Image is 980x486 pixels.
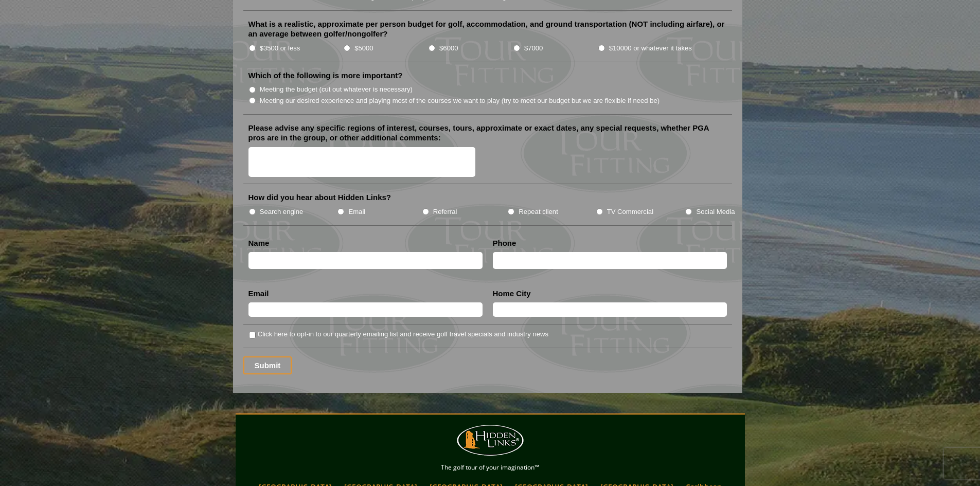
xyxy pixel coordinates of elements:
[248,123,727,143] label: Please advise any specific regions of interest, courses, tours, approximate or exact dates, any s...
[439,43,458,53] label: $6000
[260,96,660,106] label: Meeting our desired experience and playing most of the courses we want to play (try to meet our b...
[354,43,373,53] label: $5000
[493,289,531,299] label: Home City
[248,19,727,39] label: What is a realistic, approximate per person budget for golf, accommodation, and ground transporta...
[248,289,269,299] label: Email
[258,329,548,339] label: Click here to opt-in to our quarterly emailing list and receive golf travel specials and industry...
[248,238,270,248] label: Name
[260,43,300,53] label: $3500 or less
[248,192,391,203] label: How did you hear about Hidden Links?
[248,70,403,81] label: Which of the following is more important?
[260,84,413,95] label: Meeting the budget (cut out whatever is necessary)
[243,356,292,374] input: Submit
[348,207,365,217] label: Email
[260,207,304,217] label: Search engine
[609,43,692,53] label: $10000 or whatever it takes
[493,238,516,248] label: Phone
[238,462,742,473] p: The golf tour of your imagination™
[433,207,457,217] label: Referral
[696,207,735,217] label: Social Media
[524,43,543,53] label: $7000
[607,207,653,217] label: TV Commercial
[519,207,558,217] label: Repeat client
